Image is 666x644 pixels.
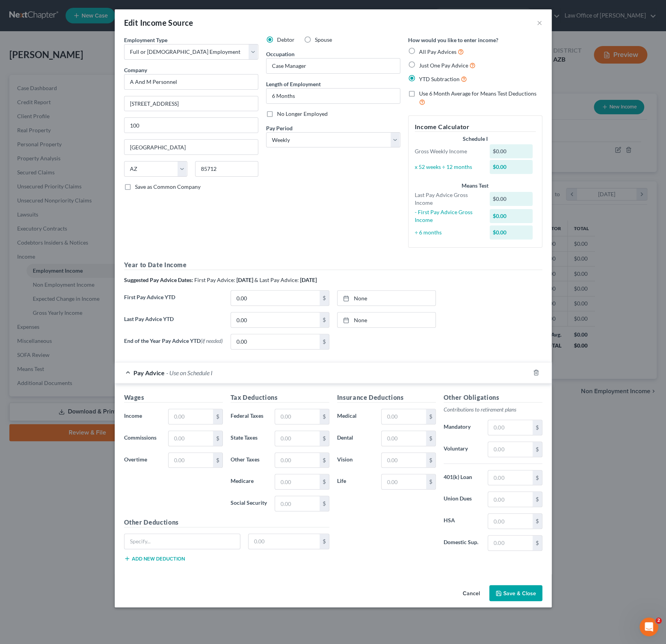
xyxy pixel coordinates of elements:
[382,453,426,468] input: 0.00
[411,147,486,155] div: Gross Weekly Income
[382,474,426,489] input: 0.00
[426,453,435,468] div: $
[50,255,56,262] button: Start recording
[6,59,150,167] div: Alexander says…
[5,3,20,18] button: go back
[34,64,144,156] div: Another potential issue discovered with MyChapter. I am about 90% certain that two cases that wer...
[440,513,484,529] label: HSA
[124,518,329,527] h5: Other Deductions
[533,470,542,485] div: $
[415,122,536,132] h5: Income Calculator
[337,393,436,403] h5: Insurance Deductions
[655,617,662,624] span: 2
[408,36,498,44] label: How would you like to enter income?
[275,431,319,446] input: 0.00
[488,514,532,529] input: 0.00
[440,470,484,486] label: 401(k) Loan
[213,431,222,446] div: $
[28,223,150,286] div: I have not imported the file yet. I recall briefly reviewing the files [DATE] or the day before a...
[169,431,213,446] input: 0.00
[320,474,329,489] div: $
[213,409,222,424] div: $
[236,277,253,283] strong: [DATE]
[124,412,142,419] span: Income
[440,420,484,435] label: Mandatory
[411,229,486,236] div: ÷ 6 months
[124,96,258,111] input: Enter address...
[426,431,435,446] div: $
[488,470,532,485] input: 0.00
[333,474,378,490] label: Life
[266,80,321,88] label: Length of Employment
[166,369,213,376] span: - Use on Schedule I
[320,453,329,468] div: $
[444,406,542,413] p: Contributions to retirement plans
[415,135,536,143] div: Schedule I
[28,59,150,160] div: Another potential issue discovered with MyChapter. I am about 90% certain that two cases that wer...
[440,442,484,457] label: Voluntary
[12,171,122,186] div: Thanks for letting us know! I'll investigate this with my team
[490,144,533,158] div: $0.00
[533,514,542,529] div: $
[194,277,235,283] span: First Pay Advice:
[227,474,271,490] label: Medicare
[12,197,122,212] div: So the documents your clients uploaded disappeared after importing?
[124,140,258,154] input: Enter city...
[133,369,165,376] span: Pay Advice
[201,337,223,344] span: (if needed)
[195,161,258,177] input: Enter zip...
[266,125,293,131] span: Pay Period
[426,474,435,489] div: $
[6,192,150,223] div: Emma says…
[444,393,542,403] h5: Other Obligations
[320,312,329,327] div: $
[124,260,542,270] h5: Year to Date Income
[38,10,97,18] p: The team can also help
[533,420,542,435] div: $
[320,496,329,511] div: $
[277,110,328,117] span: No Longer Employed
[490,160,533,174] div: $0.00
[137,3,151,17] div: Close
[415,182,536,190] div: Means Test
[419,48,456,55] span: All Pay Advices
[227,409,271,424] label: Federal Taxes
[419,90,536,97] span: Use 6 Month Average for Means Test Deductions
[124,393,223,403] h5: Wages
[419,76,460,82] span: YTD Subtraction
[231,312,320,327] input: 0.00
[382,431,426,446] input: 0.00
[320,334,329,349] div: $
[124,277,193,283] strong: Suggested Pay Advice Dates:
[249,534,320,549] input: 0.00
[333,409,378,424] label: Medical
[227,452,271,468] label: Other Taxes
[227,496,271,511] label: Social Security
[411,163,486,171] div: x 52 weeks ÷ 12 months
[120,334,227,356] label: End of the Year Pay Advice YTD
[254,277,299,283] span: & Last Pay Advice:
[124,555,185,562] button: Add new deduction
[488,536,532,550] input: 0.00
[275,409,319,424] input: 0.00
[231,291,320,305] input: 0.00
[34,228,144,281] div: I have not imported the file yet. I recall briefly reviewing the files [DATE] or the day before a...
[25,255,31,262] button: Gif picker
[266,50,295,58] label: Occupation
[411,208,486,224] div: - First Pay Advice Gross Income
[337,312,435,327] a: None
[213,453,222,468] div: $
[411,191,486,207] div: Last Pay Advice Gross Income
[124,74,258,90] input: Search company by name...
[120,452,165,468] label: Overtime
[34,0,144,54] div: I believe this client had already finished with the questionnaire before this issue was discovere...
[489,585,542,601] button: Save & Close
[440,535,484,551] label: Domestic Sup.
[22,4,35,17] img: Profile image for Operator
[337,291,435,305] a: None
[488,492,532,507] input: 0.00
[456,586,486,601] button: Cancel
[124,17,194,28] div: Edit Income Source
[382,409,426,424] input: 0.00
[134,252,146,265] button: Send a message…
